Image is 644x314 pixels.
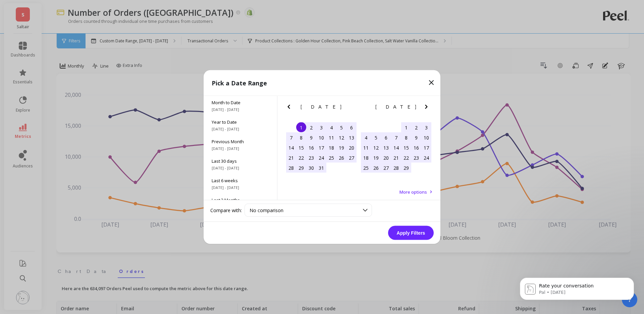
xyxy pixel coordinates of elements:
iframe: Intercom notifications message [510,264,644,311]
div: Choose Thursday, January 4th, 2024 [326,122,336,132]
div: Choose Thursday, February 1st, 2024 [401,122,411,132]
label: Compare with: [210,207,242,213]
button: Previous Month [360,103,370,114]
div: Close [118,3,130,15]
div: Choose Wednesday, February 28th, 2024 [391,163,401,173]
div: Choose Friday, February 16th, 2024 [411,143,421,153]
div: Choose Wednesday, February 14th, 2024 [391,143,401,153]
div: Choose Tuesday, January 16th, 2024 [306,143,316,153]
span: [DATE] - [DATE] [212,146,269,151]
button: Upload attachment [32,220,37,226]
div: Choose Monday, January 8th, 2024 [296,132,306,143]
div: Choose Sunday, February 4th, 2024 [361,132,371,143]
img: Profile image for Pal [19,4,30,14]
span: [DATE] - [DATE] [212,185,269,190]
span: Last 3 Months [212,197,269,203]
div: Choose Saturday, February 24th, 2024 [421,153,431,163]
div: Choose Wednesday, February 21st, 2024 [391,153,401,163]
button: Next Month [422,103,433,114]
button: Gif picker [21,220,26,226]
div: Choose Thursday, January 25th, 2024 [326,153,336,163]
div: Choose Friday, February 9th, 2024 [411,132,421,143]
div: Looking forward to your feedback, and please let me know if you have any questions. [11,109,105,129]
span: [DATE] - [DATE] [212,165,269,171]
div: Choose Tuesday, January 9th, 2024 [306,132,316,143]
div: Choose Monday, February 26th, 2024 [371,163,381,173]
div: Choose Thursday, February 29th, 2024 [401,163,411,173]
div: Choose Tuesday, January 30th, 2024 [306,163,316,173]
span: [DATE] [375,104,417,110]
span: Previous Month [212,139,269,145]
div: Choose Monday, January 29th, 2024 [296,163,306,173]
div: Choose Saturday, January 20th, 2024 [346,143,357,153]
div: Choose Sunday, January 28th, 2024 [286,163,296,173]
div: Choose Sunday, January 21st, 2024 [286,153,296,163]
div: Choose Tuesday, February 27th, 2024 [381,163,391,173]
div: Kateryna says… [5,46,129,161]
div: Choose Saturday, January 6th, 2024 [346,122,357,132]
div: Hope you had a lovely weekend! Thank you for your patience — the reports are finally ready. Pleas... [11,56,105,83]
div: Repurchase rate by Product Type (Category) - [11,83,105,96]
div: Hi [PERSON_NAME], [11,50,105,56]
div: Choose Wednesday, January 17th, 2024 [316,143,326,153]
div: Choose Sunday, January 7th, 2024 [286,132,296,143]
div: Choose Sunday, February 25th, 2024 [361,163,371,173]
div: Choose Friday, February 2nd, 2024 [411,122,421,132]
button: Home [105,3,118,15]
span: Last 6 weeks [212,178,269,184]
div: Choose Sunday, February 11th, 2024 [361,143,371,153]
div: Choose Tuesday, February 6th, 2024 [381,132,391,143]
div: Choose Wednesday, February 7th, 2024 [391,132,401,143]
div: Choose Monday, January 15th, 2024 [296,143,306,153]
button: go back [4,3,17,15]
div: month 2024-02 [361,122,431,173]
div: Choose Sunday, February 18th, 2024 [361,153,371,163]
div: Choose Thursday, February 8th, 2024 [401,132,411,143]
div: Choose Friday, January 12th, 2024 [336,132,346,143]
div: Choose Monday, February 19th, 2024 [371,153,381,163]
div: Choose Saturday, January 13th, 2024 [346,132,357,143]
div: Choose Friday, January 5th, 2024 [336,122,346,132]
div: Choose Tuesday, February 20th, 2024 [381,153,391,163]
div: Choose Friday, February 23rd, 2024 [411,153,421,163]
h1: Pal [33,3,41,8]
div: Choose Friday, January 19th, 2024 [336,143,346,153]
a: [URL][DOMAIN_NAME] [11,96,102,108]
span: [DATE] [301,104,342,110]
span: [DATE] - [DATE] [212,126,269,132]
button: Emoji picker [10,220,16,226]
div: Product Title as a filter (update) - [11,96,105,109]
span: More options [399,189,427,195]
p: The team can also help [33,8,84,15]
span: Month to Date [212,100,269,106]
span: Last 30 days [212,158,269,164]
div: Choose Saturday, February 3rd, 2024 [421,122,431,132]
span: Year to Date [212,119,269,125]
div: Choose Saturday, February 10th, 2024 [421,132,431,143]
div: Choose Monday, January 22nd, 2024 [296,153,306,163]
div: month 2024-01 [286,122,357,173]
div: Hi [PERSON_NAME],Hope you had a lovely weekend!Thank you for your patience — the reports are fina... [5,46,110,146]
div: Choose Tuesday, February 13th, 2024 [381,143,391,153]
div: Choose Monday, February 12th, 2024 [371,143,381,153]
button: Send a message… [115,218,126,228]
div: Choose Thursday, January 11th, 2024 [326,132,336,143]
div: Choose Saturday, January 27th, 2024 [346,153,357,163]
div: Choose Tuesday, January 23rd, 2024 [306,153,316,163]
div: Choose Wednesday, January 3rd, 2024 [316,122,326,132]
a: [URL][DOMAIN_NAME] [39,90,91,95]
div: Choose Thursday, February 15th, 2024 [401,143,411,153]
div: Choose Sunday, January 14th, 2024 [286,143,296,153]
div: Choose Wednesday, January 10th, 2024 [316,132,326,143]
div: Choose Monday, January 1st, 2024 [296,122,306,132]
div: Kateryna • [DATE] [11,147,48,151]
div: Choose Friday, January 26th, 2024 [336,153,346,163]
span: No comparison [250,207,283,213]
div: Kateryna [11,135,105,142]
textarea: Message… [6,206,128,218]
span: [DATE] - [DATE] [212,107,269,112]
